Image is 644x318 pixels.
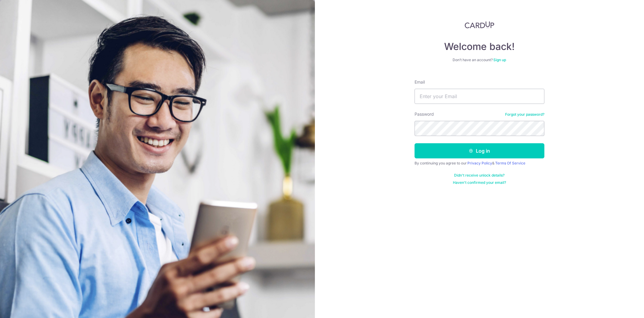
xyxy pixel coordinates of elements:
[415,111,434,117] label: Password
[415,89,544,104] input: Enter your Email
[415,41,544,53] h4: Welcome back!
[454,173,505,178] a: Didn't receive unlock details?
[505,112,544,117] a: Forgot your password?
[495,161,525,165] a: Terms Of Service
[465,21,494,28] img: CardUp Logo
[415,79,425,85] label: Email
[467,161,492,165] a: Privacy Policy
[493,58,506,62] a: Sign up
[415,161,544,166] div: By continuing you agree to our &
[415,143,544,158] button: Log in
[453,180,506,185] a: Haven't confirmed your email?
[415,58,544,62] div: Don’t have an account?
